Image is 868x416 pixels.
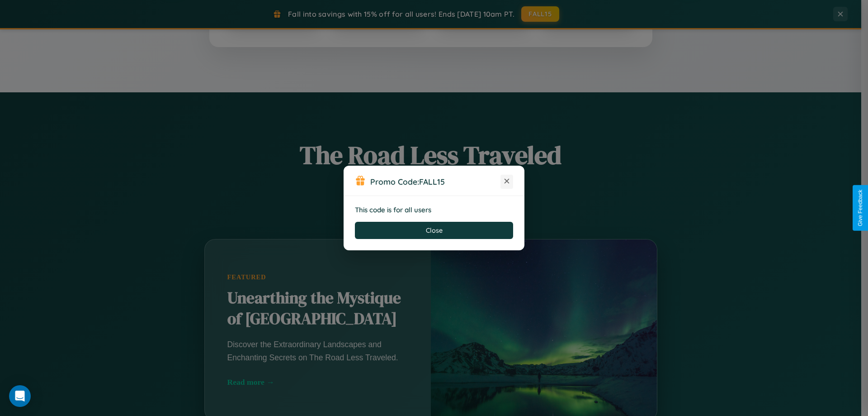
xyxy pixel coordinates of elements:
div: Open Intercom Messenger [9,385,31,407]
h3: Promo Code: [370,177,500,186]
div: Give Feedback [857,190,863,226]
button: Close [355,222,513,239]
b: FALL15 [419,177,445,186]
strong: This code is for all users [355,206,431,214]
